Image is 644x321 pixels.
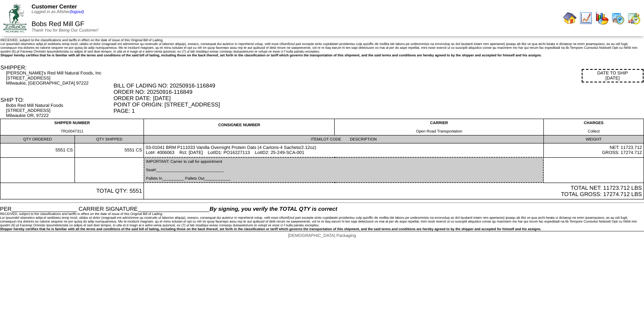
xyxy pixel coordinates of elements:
div: DATE TO SHIP [DATE] [582,69,644,82]
img: home.gif [563,11,577,25]
div: SHIPPER: [0,64,113,71]
a: (logout) [70,10,84,14]
span: Thank You for Being Our Customer! [32,28,98,33]
td: 03-01041 BRM P111033 Vanilla Overnight Protein Oats (4 Cartons-4 Sachets/2.12oz) Lot#: 4006063 Rc... [144,143,544,158]
td: SHIPPER NUMBER [0,119,144,135]
img: line_graph.gif [579,11,593,25]
td: CHARGES [543,119,644,135]
div: Open Road Transportation [336,129,542,133]
div: BILL OF LADING NO: 20250916-116849 ORDER NO: 20250916-116849 ORDER DATE: [DATE] POINT OF ORIGIN: ... [114,82,644,114]
img: calendarinout.gif [627,11,641,25]
div: Shipper hereby certifies that he is familiar with all the terms and conditions of the said bill o... [0,53,644,57]
td: TOTAL NET: 11723.712 LBS TOTAL GROSS: 17274.712 LBS [144,183,644,199]
td: QTY SHIPPED [75,135,144,143]
span: [DEMOGRAPHIC_DATA] Packaging [288,233,356,238]
td: 5551 CS [75,143,144,158]
div: TR10047311 [2,129,142,133]
td: CARRIER [335,119,544,135]
span: By signing, you verify the TOTAL QTY is correct [210,206,337,212]
td: ITEM/LOT CODE DESCRIPTION [144,135,544,143]
img: ZoRoCo_Logo(Green%26Foil)%20jpg.webp [3,4,27,32]
div: Collect [546,129,642,133]
td: CONSIGNEE NUMBER [144,119,335,135]
td: 5551 CS [0,143,75,158]
img: graph.gif [595,11,609,25]
span: Bobs Red Mill GF [32,21,84,28]
td: IMPORTANT: Carrier to call for appointment Seal#_______________________________ Pallets In_______... [144,157,544,183]
td: WEIGHT [543,135,644,143]
td: NET: 11723.712 GROSS: 17274.712 [543,143,644,158]
span: Logged in as Afisher [32,10,84,14]
div: Bobs Red Mill Natural Foods [STREET_ADDRESS] Milwaukie OR, 97222 [6,103,112,118]
div: SHIP TO: [0,97,113,103]
span: Customer Center [32,3,77,10]
td: TOTAL QTY: 5551 [0,183,144,199]
div: [PERSON_NAME]'s Red Mill Natural Foods, Inc [STREET_ADDRESS] Milwaukie, [GEOGRAPHIC_DATA] 97222 [6,71,112,86]
td: QTY ORDERED [0,135,75,143]
img: calendarprod.gif [611,11,625,25]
